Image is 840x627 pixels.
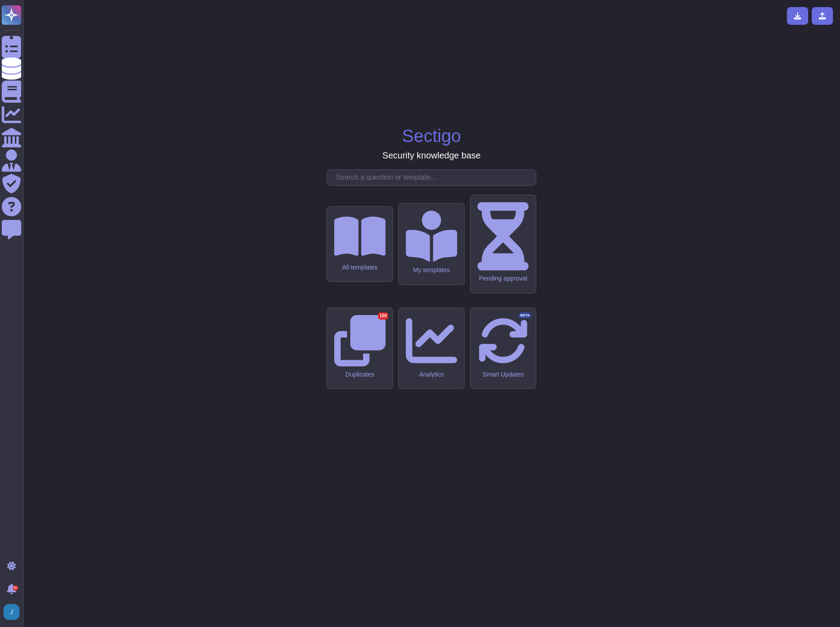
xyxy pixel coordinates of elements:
div: Smart Updates [477,371,529,378]
input: Search a question or template... [332,170,536,185]
div: Pending approval [477,275,529,282]
div: Duplicates [334,371,386,378]
div: 100 [378,312,388,319]
button: user [2,602,26,622]
h1: Sectigo [402,125,461,146]
h3: Security knowledge base [382,150,481,161]
div: Analytics [406,371,457,378]
div: My templates [406,266,457,274]
div: 9+ [13,585,18,591]
div: All templates [334,264,386,271]
img: user [4,604,19,620]
div: BETA [519,312,531,319]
